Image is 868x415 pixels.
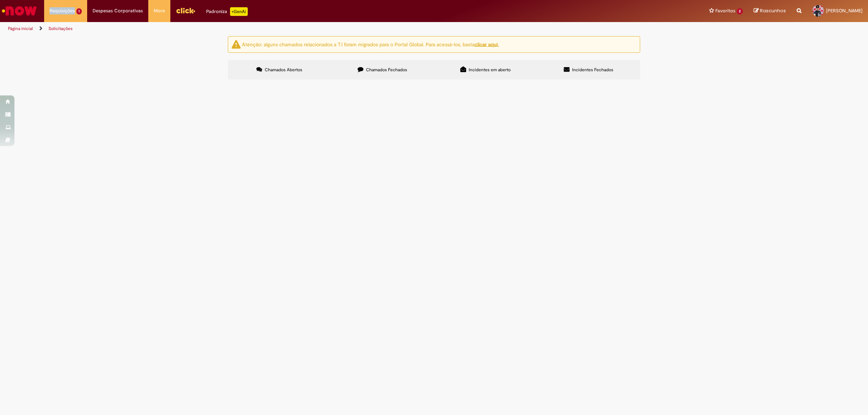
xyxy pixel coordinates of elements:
[50,7,75,14] span: Requisições
[760,7,786,14] span: Rascunhos
[737,8,743,14] span: 2
[469,67,511,73] span: Incidentes em aberto
[230,7,248,16] p: +GenAi
[176,5,195,16] img: click_logo_yellow_360x200.png
[475,41,499,47] a: clicar aqui.
[1,4,38,18] img: ServiceNow
[154,7,165,14] span: More
[48,26,73,31] a: Solicitações
[76,8,82,14] span: 1
[206,7,248,16] div: Padroniza
[715,7,735,14] span: Favoritos
[5,22,573,35] ul: Trilhas de página
[242,41,499,47] ng-bind-html: Atenção: alguns chamados relacionados a T.I foram migrados para o Portal Global. Para acessá-los,...
[754,8,786,14] a: Rascunhos
[366,67,407,73] span: Chamados Fechados
[826,8,863,14] span: [PERSON_NAME]
[265,67,302,73] span: Chamados Abertos
[93,7,143,14] span: Despesas Corporativas
[572,67,613,73] span: Incidentes Fechados
[8,26,33,31] a: Página inicial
